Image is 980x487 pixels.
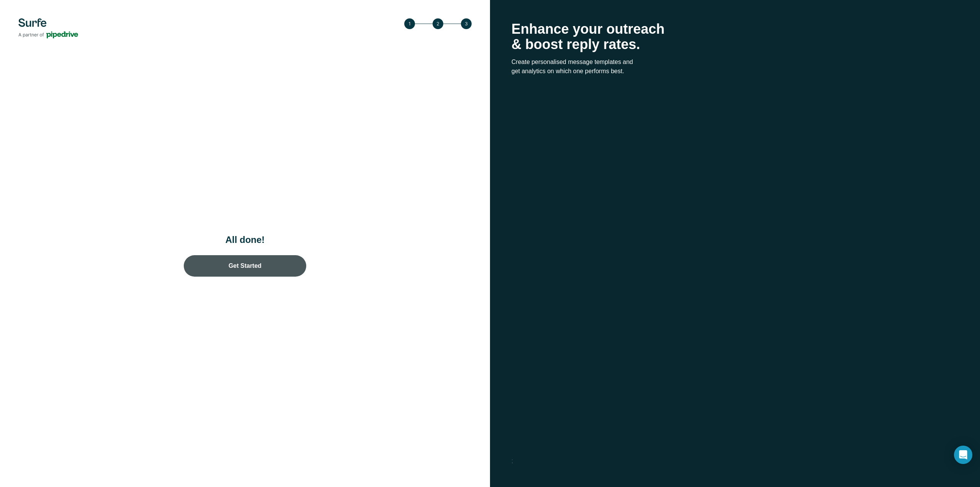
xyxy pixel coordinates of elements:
[404,18,472,29] img: Step 3
[168,234,322,246] h1: All done!
[511,67,959,76] p: get analytics on which one performs best.
[954,446,972,464] div: Open Intercom Messenger
[18,18,78,38] img: Surfe's logo
[612,192,857,341] iframe: YouTube video player
[511,37,959,52] p: & boost reply rates.
[511,21,959,37] p: Enhance your outreach
[184,255,306,277] a: Get Started
[511,57,959,67] p: Create personalised message templates and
